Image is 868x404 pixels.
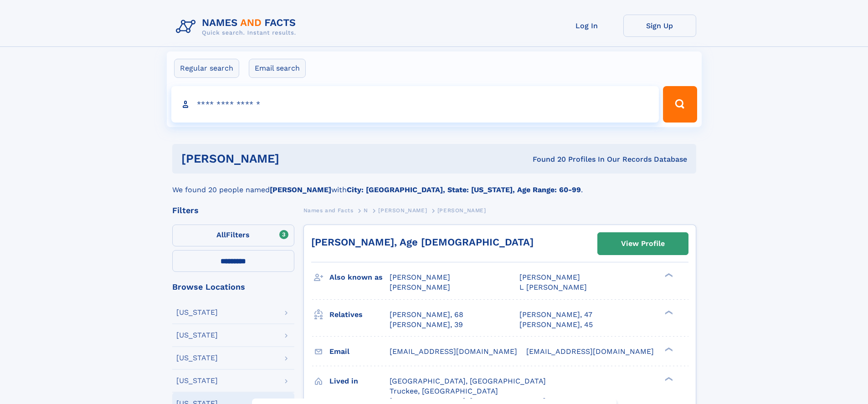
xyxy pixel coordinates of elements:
[390,320,463,330] a: [PERSON_NAME], 39
[329,270,390,285] h3: Also known as
[216,230,226,239] span: All
[390,273,450,281] span: [PERSON_NAME]
[663,309,673,315] div: ❯
[347,185,581,194] b: City: [GEOGRAPHIC_DATA], State: [US_STATE], Age Range: 60-99
[621,233,665,254] div: View Profile
[176,354,218,362] div: [US_STATE]
[172,206,294,215] div: Filters
[663,346,673,352] div: ❯
[172,283,294,291] div: Browse Locations
[176,377,218,384] div: [US_STATE]
[623,15,696,37] a: Sign Up
[176,332,218,339] div: [US_STATE]
[663,86,697,123] button: Search Button
[390,347,517,356] span: [EMAIL_ADDRESS][DOMAIN_NAME]
[437,207,486,214] span: [PERSON_NAME]
[550,15,623,37] a: Log In
[378,205,427,216] a: [PERSON_NAME]
[519,273,580,281] span: [PERSON_NAME]
[663,272,673,278] div: ❯
[303,205,354,216] a: Names and Facts
[390,377,546,385] span: [GEOGRAPHIC_DATA], [GEOGRAPHIC_DATA]
[329,373,390,389] h3: Lived in
[329,307,390,322] h3: Relatives
[598,233,688,255] a: View Profile
[311,236,534,248] a: [PERSON_NAME], Age [DEMOGRAPHIC_DATA]
[378,207,427,214] span: [PERSON_NAME]
[172,225,294,246] label: Filters
[172,174,696,195] div: We found 20 people named with .
[172,15,303,39] img: Logo Names and Facts
[519,320,593,330] a: [PERSON_NAME], 45
[390,310,463,320] a: [PERSON_NAME], 68
[519,310,592,320] a: [PERSON_NAME], 47
[663,376,673,382] div: ❯
[364,207,368,214] span: N
[249,59,306,78] label: Email search
[526,347,654,356] span: [EMAIL_ADDRESS][DOMAIN_NAME]
[176,309,218,316] div: [US_STATE]
[406,154,687,164] div: Found 20 Profiles In Our Records Database
[364,205,368,216] a: N
[519,283,587,291] span: L [PERSON_NAME]
[171,86,659,123] input: search input
[181,153,406,164] h1: [PERSON_NAME]
[174,59,239,78] label: Regular search
[390,283,450,291] span: [PERSON_NAME]
[270,185,331,194] b: [PERSON_NAME]
[390,387,498,395] span: Truckee, [GEOGRAPHIC_DATA]
[329,344,390,359] h3: Email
